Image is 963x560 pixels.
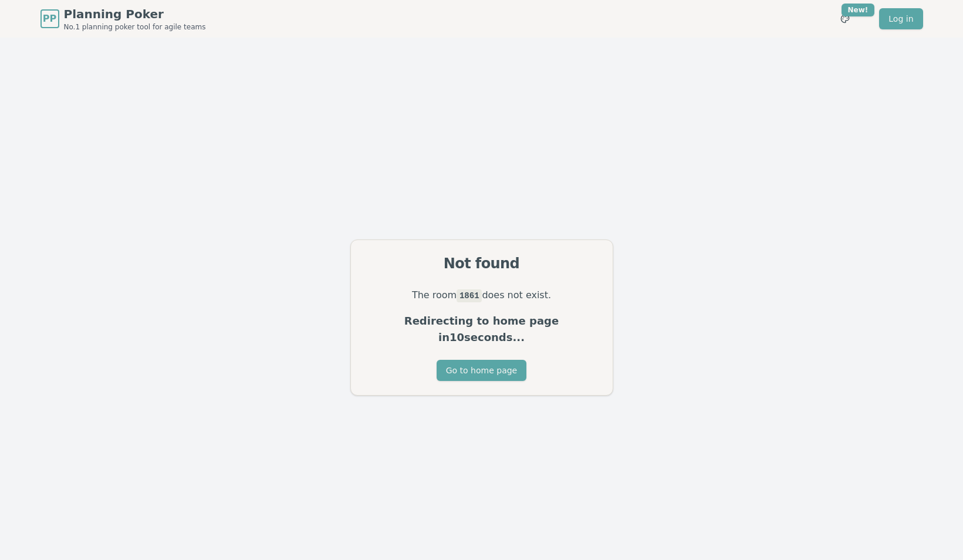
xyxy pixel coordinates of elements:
[64,6,206,22] span: Planning Poker
[40,6,206,32] a: PPPlanning PokerNo.1 planning poker tool for agile teams
[879,8,923,29] a: Log in
[43,12,56,26] span: PP
[834,8,856,29] button: New!
[437,360,526,381] button: Go to home page
[365,254,599,273] div: Not found
[842,4,875,16] div: New!
[365,313,599,346] p: Redirecting to home page in 10 seconds...
[64,22,206,32] span: No.1 planning poker tool for agile teams
[365,287,599,303] p: The room does not exist.
[457,289,482,302] code: 1861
